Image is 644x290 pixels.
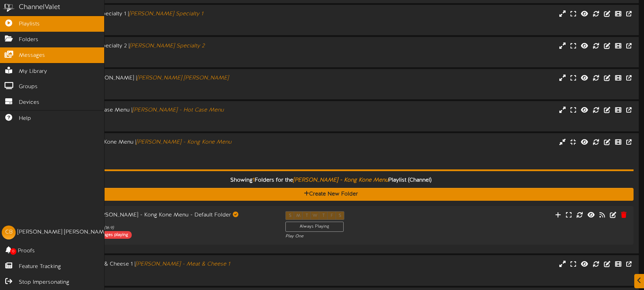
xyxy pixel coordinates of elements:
div: Landscape ( 16:9 ) [28,18,274,24]
span: 0 [10,248,16,255]
div: ChannelValet [19,2,60,13]
div: [PERSON_NAME] - Kong Kone Menu - Default Folder [84,211,275,219]
div: # 12170 [28,120,274,126]
div: Landscape ( 16:9 ) [28,50,274,56]
div: Landscape ( 16:9 ) [28,114,274,120]
div: [PERSON_NAME] - Hot Case Menu | [28,106,274,114]
span: Playlists [19,20,40,28]
span: Help [19,115,31,123]
div: [PERSON_NAME] - [PERSON_NAME] | [28,74,274,82]
div: ID: 18965 Landscape ( 16:9 ) [84,219,275,231]
span: My Library [19,68,47,76]
div: Landscape ( 16:9 ) [28,268,274,274]
span: 1 [253,177,255,183]
span: Feature Tracking [19,263,61,271]
div: Always Playing [285,222,344,232]
div: # 12172 [28,274,274,280]
span: Messages [19,52,45,60]
div: Play One [285,234,427,239]
div: # 12171 [28,152,274,158]
i: [PERSON_NAME] - Kong Kone Menu [293,177,388,183]
button: Create New Folder [28,188,634,201]
i: [PERSON_NAME] - Kong Kone Menu [136,139,231,145]
i: [PERSON_NAME] - Hot Case Menu [132,107,224,113]
div: [PERSON_NAME] - BH Specialty 2 | [28,42,274,50]
span: Stop Impersonating [19,278,69,287]
div: # 12176 [28,56,274,62]
div: [PERSON_NAME] [PERSON_NAME] [17,228,109,236]
div: CB [2,226,16,239]
div: Landscape ( 16:9 ) [28,82,274,88]
div: [PERSON_NAME] - Meat & Cheese 1 | [28,260,274,268]
span: Groups [19,83,38,91]
div: Showing Folders for the Playlist (Channel) [23,173,639,188]
i: [PERSON_NAME] Specialty 2 [130,43,205,49]
i: [PERSON_NAME] - Meat & Cheese 1 [136,261,230,267]
span: Folders [19,36,38,44]
div: 0 messages playing [87,231,132,239]
span: Proofs [18,247,35,255]
i: [PERSON_NAME] [PERSON_NAME] [137,75,229,81]
div: # 12175 [28,24,274,30]
div: [PERSON_NAME] - BH Specialty 1 | [28,10,274,18]
div: [PERSON_NAME] - Kong Kone Menu | [28,138,274,146]
div: Landscape ( 16:9 ) [28,146,274,152]
i: [PERSON_NAME] Specialty 1 [129,11,203,17]
span: Devices [19,99,39,107]
div: # 12178 [28,88,274,94]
